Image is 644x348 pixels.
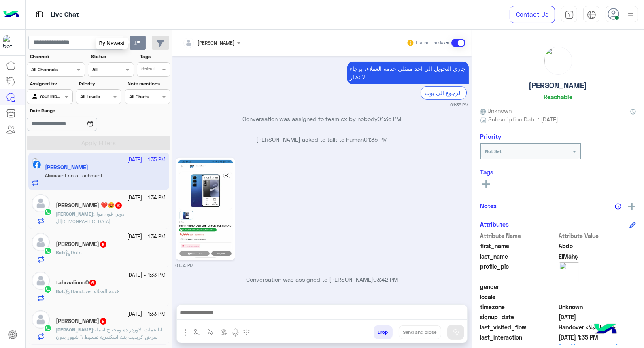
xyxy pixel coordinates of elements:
[27,136,170,150] button: Apply Filters
[626,10,636,20] img: profile
[56,211,94,217] b: :
[32,194,50,212] img: defaultAdmin.png
[378,115,402,122] span: 01:35 PM
[178,160,233,258] img: 555670556_1561525965008046_9062567569177083716_n.jpg
[544,47,572,74] img: picture
[452,328,460,336] img: send message
[176,275,469,284] p: Conversation was assigned to [PERSON_NAME]
[32,272,50,290] img: defaultAdmin.png
[204,325,217,339] button: Trigger scenario
[128,80,169,87] label: Note mentions
[451,102,469,108] small: 01:35 PM
[480,252,557,261] span: last_name
[480,231,557,240] span: Attribute Name
[79,80,121,87] label: Priority
[194,329,200,335] img: select flow
[44,208,52,216] img: WhatsApp
[176,115,469,123] p: Conversation was assigned to team cx by nobody
[510,6,555,23] a: Contact Us
[56,211,93,217] span: [PERSON_NAME]
[559,303,636,311] span: Unknown
[488,115,558,123] span: Subscription Date : [DATE]
[128,194,166,202] small: [DATE] - 1:34 PM
[32,233,50,251] img: defaultAdmin.png
[56,318,107,325] h5: Mohamed Elsayed
[56,327,93,333] span: [PERSON_NAME]
[559,293,636,301] span: null
[51,9,79,20] p: Live Chat
[364,136,388,143] span: 01:35 PM
[56,327,94,333] b: :
[615,203,621,210] img: notes
[56,288,65,294] b: :
[30,53,84,60] label: Channel:
[480,333,557,342] span: last_interaction
[56,279,97,286] h5: tahraaliooo0
[56,288,64,294] span: Bot
[529,81,587,90] h5: [PERSON_NAME]
[56,202,123,209] h5: Joseph Hanna ❤️😍
[32,310,50,329] img: defaultAdmin.png
[374,325,393,339] button: Drop
[34,9,45,19] img: tab
[480,202,497,209] h6: Notes
[128,233,166,241] small: [DATE] - 1:34 PM
[56,211,124,224] span: دوبي فون مول العرب
[56,249,65,255] b: :
[480,106,512,115] span: Unknown
[115,202,122,209] span: 6
[480,313,557,321] span: signup_date
[480,221,509,228] h6: Attributes
[231,328,240,337] img: send voice note
[565,10,574,19] img: tab
[480,133,501,140] h6: Priority
[480,262,557,281] span: profile_pic
[56,327,162,347] span: انا عملت الاوردر ده ومحتاج اعمله بعرض كريديت بنك اسكندرية تقسيط ٦ شهور بدون فوائد
[3,6,19,23] img: Logo
[100,241,106,248] span: 9
[559,282,636,291] span: null
[221,329,227,335] img: create order
[485,148,502,154] b: Not Set
[559,242,636,250] span: Abdo
[480,168,636,176] h6: Tags
[373,276,398,283] span: 03:42 PM
[198,40,235,46] span: [PERSON_NAME]
[65,249,82,255] span: Data
[44,247,52,255] img: WhatsApp
[480,242,557,250] span: first_name
[65,288,119,294] span: Handover خدمة العملاء
[128,310,166,318] small: [DATE] - 1:33 PM
[559,323,636,331] span: Handover خدمة العملاء
[181,328,190,337] img: send attachment
[207,329,214,335] img: Trigger scenario
[399,325,441,339] button: Send and close
[480,293,557,301] span: locale
[140,53,170,60] label: Tags
[480,282,557,291] span: gender
[176,262,194,269] small: 01:35 PM
[544,93,572,100] h6: Reachable
[56,241,107,248] h5: Ahmed Saad Srour
[30,80,72,87] label: Assigned to:
[243,329,250,336] img: make a call
[559,313,636,321] span: 2024-09-10T06:40:42.963Z
[91,53,133,60] label: Status
[89,280,96,286] span: 6
[591,316,620,344] img: hulul-logo.png
[100,318,106,325] span: 9
[421,86,467,100] div: الرجوع الى بوت
[559,333,636,342] span: 2025-10-14T10:35:39.069Z
[176,135,469,144] p: [PERSON_NAME] asked to talk to human
[587,10,596,19] img: tab
[347,62,469,84] p: 14/10/2025, 1:35 PM
[140,65,156,74] div: Select
[480,323,557,331] span: last_visited_flow
[3,35,18,50] img: 1403182699927242
[480,303,557,311] span: timezone
[628,203,635,210] img: add
[561,6,577,23] a: tab
[44,324,52,332] img: WhatsApp
[30,107,121,115] label: Date Range
[56,249,64,255] span: Bot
